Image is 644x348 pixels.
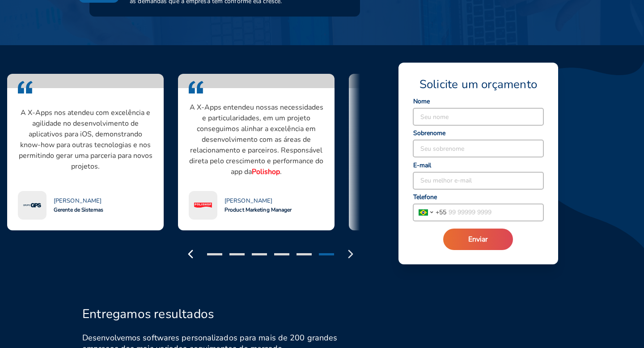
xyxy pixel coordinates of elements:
input: Seu sobrenome [413,140,543,157]
input: 99 99999 9999 [446,204,543,221]
span: + 55 [436,208,446,217]
strong: Polishop [252,167,280,177]
span: Product Marketing Manager [225,206,292,213]
h2: Entregamos resultados [82,306,214,322]
button: Enviar [443,229,513,250]
input: Seu melhor e-mail [413,172,543,189]
p: A X-Apps nos atendeu com excelência e agilidade no desenvolvimento de aplicativos para iOS, demon... [18,107,153,172]
span: [PERSON_NAME] [225,197,272,204]
p: A X-Apps entendeu nossas necessidades e particularidades, em um projeto conseguimos alinhar a exc... [189,102,324,177]
span: Enviar [468,234,488,244]
span: [PERSON_NAME] [54,197,102,204]
span: Solicite um orçamento [419,77,537,92]
input: Seu nome [413,108,543,125]
span: Gerente de Sistemas [54,206,103,213]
